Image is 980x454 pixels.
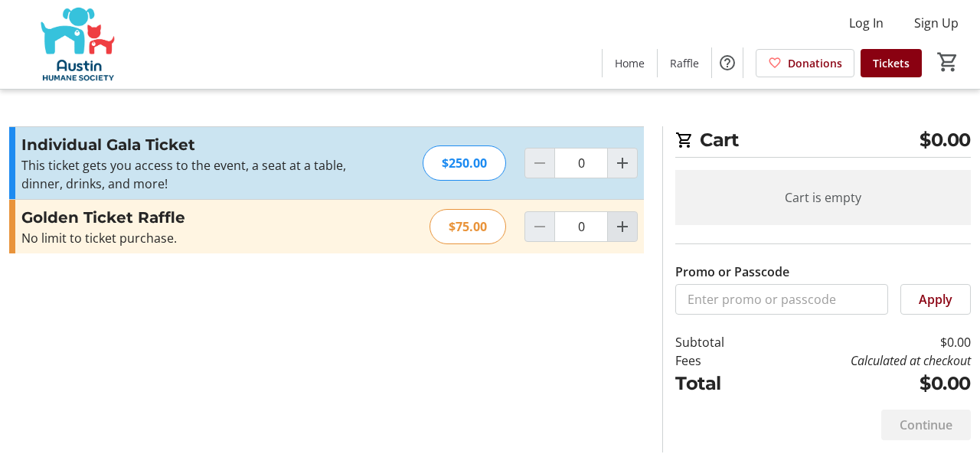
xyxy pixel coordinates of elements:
span: Home [615,55,645,71]
td: Subtotal [675,333,761,351]
div: No limit to ticket purchase. [21,229,356,247]
h3: Golden Ticket Raffle [21,206,356,229]
a: Tickets [861,49,922,77]
button: Apply [900,284,971,315]
input: Enter promo or passcode [675,284,888,315]
span: Log In [849,14,884,32]
button: Increment by one [608,149,637,178]
td: $0.00 [761,333,971,351]
div: $250.00 [423,145,506,181]
td: Calculated at checkout [761,351,971,370]
a: Raffle [658,49,711,77]
button: Log In [837,11,896,35]
span: Sign Up [914,14,959,32]
div: Cart is empty [675,170,971,225]
a: Donations [756,49,854,77]
td: Fees [675,351,761,370]
button: Sign Up [902,11,971,35]
label: Promo or Passcode [675,263,789,281]
button: Increment by one [608,212,637,241]
span: Apply [919,290,952,309]
button: Help [712,47,743,78]
input: Golden Ticket Raffle Quantity [554,211,608,242]
td: $0.00 [761,370,971,397]
span: Donations [788,55,842,71]
span: $0.00 [920,126,971,154]
img: Austin Humane Society's Logo [9,6,145,83]
span: Raffle [670,55,699,71]
td: Total [675,370,761,397]
div: $75.00 [430,209,506,244]
input: Individual Gala Ticket Quantity [554,148,608,178]
span: Tickets [873,55,910,71]
h2: Cart [675,126,971,158]
a: Home [603,49,657,77]
h3: Individual Gala Ticket [21,133,356,156]
p: This ticket gets you access to the event, a seat at a table, dinner, drinks, and more! [21,156,356,193]
button: Cart [934,48,962,76]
